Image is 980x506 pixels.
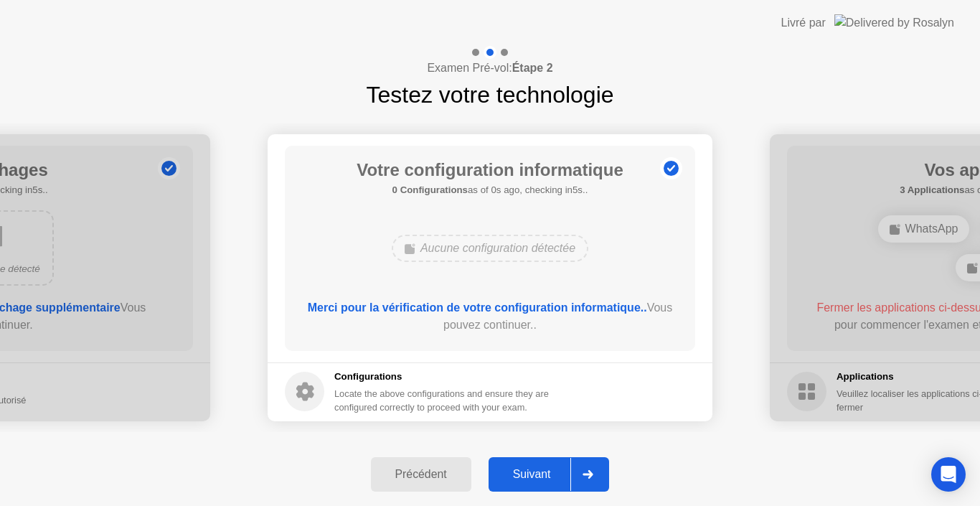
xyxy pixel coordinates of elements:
[375,468,467,481] div: Précédent
[334,387,552,414] div: Locate the above configurations and ensure they are configured correctly to proceed with your exam.
[489,457,610,492] button: Suivant
[392,235,588,262] div: Aucune configuration détectée
[357,183,623,197] h5: as of 0s ago, checking in5s..
[931,457,966,492] div: Open Intercom Messenger
[392,184,468,195] b: 0 Configurations
[512,62,553,74] b: Étape 2
[781,14,826,32] div: Livré par
[427,60,552,77] h4: Examen Pré-vol:
[306,299,675,334] div: Vous pouvez continuer..
[308,301,647,314] b: Merci pour la vérification de votre configuration informatique..
[493,468,571,481] div: Suivant
[371,457,471,492] button: Précédent
[834,14,954,31] img: Delivered by Rosalyn
[357,157,623,183] h1: Votre configuration informatique
[334,370,552,384] h5: Configurations
[366,78,613,112] h1: Testez votre technologie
